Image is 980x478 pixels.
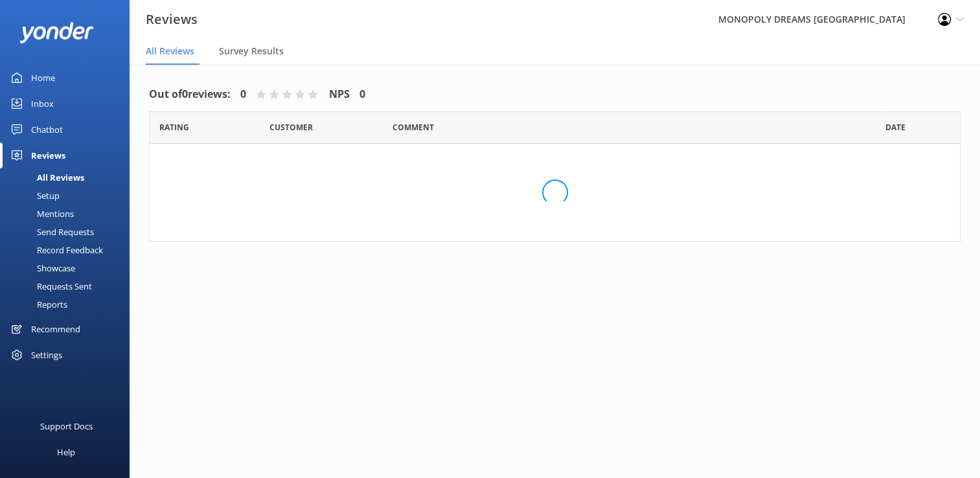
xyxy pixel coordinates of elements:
div: Record Feedback [8,241,103,259]
div: Support Docs [40,413,93,439]
div: Showcase [8,259,75,277]
a: Record Feedback [8,241,130,259]
div: Inbox [31,91,54,117]
a: All Reviews [8,168,130,187]
div: Reviews [31,142,65,168]
div: All Reviews [8,168,84,187]
a: Setup [8,187,130,205]
span: Survey Results [219,45,284,58]
a: Send Requests [8,223,130,241]
h4: NPS [329,86,350,103]
a: Mentions [8,205,130,223]
h3: Reviews [146,9,198,30]
div: Chatbot [31,117,63,142]
span: Date [269,121,313,133]
h4: 0 [359,86,365,103]
span: Date [159,121,189,133]
span: All Reviews [146,45,194,58]
span: Question [393,121,434,133]
div: Reports [8,295,67,313]
span: Date [885,121,906,133]
div: Recommend [31,316,80,342]
div: Home [31,65,55,91]
div: Help [57,439,75,465]
a: Requests Sent [8,277,130,295]
a: Reports [8,295,130,313]
div: Send Requests [8,223,94,241]
div: Setup [8,187,60,205]
div: Requests Sent [8,277,92,295]
div: Mentions [8,205,74,223]
h4: Out of 0 reviews: [149,86,231,103]
a: Showcase [8,259,130,277]
img: yonder-white-logo.png [19,22,94,43]
h4: 0 [240,86,246,103]
div: Settings [31,342,62,368]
